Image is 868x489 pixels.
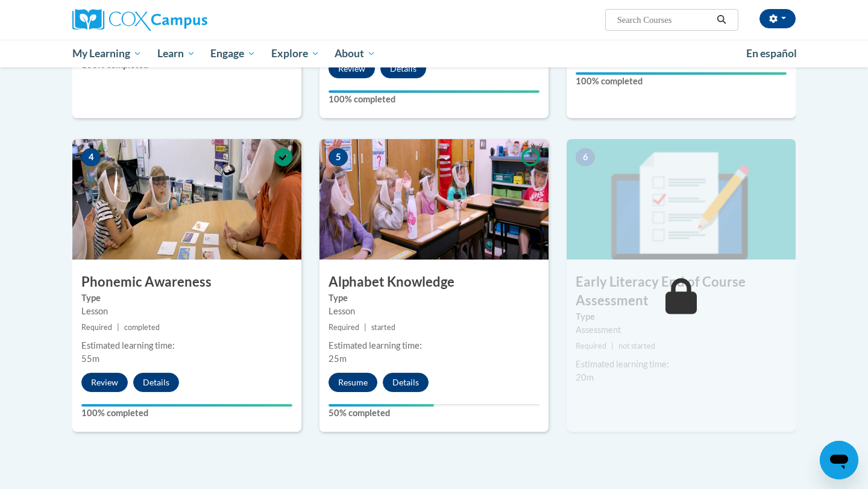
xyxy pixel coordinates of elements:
[263,40,327,67] a: Explore
[329,305,539,318] div: Lesson
[371,323,395,332] span: started
[329,354,347,364] span: 25m
[576,358,787,371] div: Estimated learning time:
[72,46,142,61] span: My Learning
[203,40,263,67] a: Engage
[329,90,539,93] div: Your progress
[759,9,796,28] button: Account Settings
[133,373,179,392] button: Details
[329,93,539,106] label: 100% completed
[576,372,594,382] span: 20m
[210,46,256,61] span: Engage
[576,148,595,166] span: 6
[329,373,377,392] button: Resume
[567,273,796,310] h3: Early Literacy End of Course Assessment
[54,40,814,67] div: Main menu
[117,323,119,332] span: |
[319,273,549,291] h3: Alphabet Knowledge
[81,305,292,318] div: Lesson
[616,13,712,27] input: Search Courses
[327,40,384,67] a: About
[335,46,376,61] span: About
[712,13,731,27] button: Search
[81,354,99,364] span: 55m
[576,75,787,88] label: 100% completed
[576,323,787,337] div: Assessment
[149,40,203,67] a: Learn
[81,339,292,352] div: Estimated learning time:
[319,139,549,260] img: Course Image
[72,9,207,31] img: Cox Campus
[383,373,429,392] button: Details
[380,59,426,78] button: Details
[329,406,539,420] label: 50% completed
[618,341,655,350] span: not started
[329,323,359,332] span: Required
[81,373,128,392] button: Review
[81,291,292,305] label: Type
[81,323,112,332] span: Required
[72,139,301,260] img: Course Image
[329,404,434,406] div: Your progress
[329,59,375,78] button: Review
[72,273,301,291] h3: Phonemic Awareness
[81,148,101,166] span: 4
[81,404,292,406] div: Your progress
[64,40,149,67] a: My Learning
[576,341,606,350] span: Required
[81,406,292,420] label: 100% completed
[329,339,539,352] div: Estimated learning time:
[364,323,366,332] span: |
[157,46,195,61] span: Learn
[576,310,787,323] label: Type
[820,441,858,479] iframe: Button to launch messaging window
[271,46,319,61] span: Explore
[329,291,539,305] label: Type
[611,341,614,350] span: |
[329,148,348,166] span: 5
[576,72,787,75] div: Your progress
[738,41,805,66] a: En español
[746,47,797,60] span: En español
[72,9,301,31] a: Cox Campus
[124,323,160,332] span: completed
[567,139,796,260] img: Course Image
